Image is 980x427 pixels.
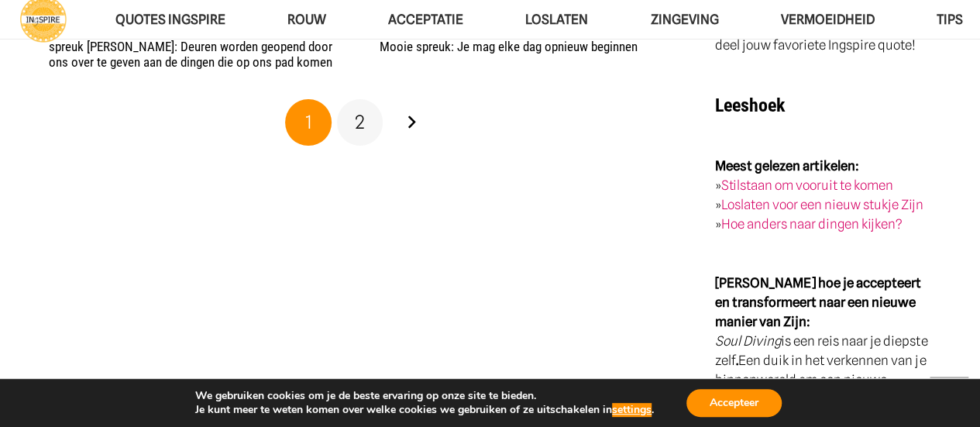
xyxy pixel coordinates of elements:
span: VERMOEIDHEID [780,12,874,27]
strong: [PERSON_NAME] hoe je accepteert en transformeert naar een nieuwe manier van Zijn: [715,275,921,329]
a: Hoe anders naar dingen kijken? [721,216,903,232]
a: Loslaten voor een nieuw stukje Zijn [721,197,923,212]
a: Pagina 2 [337,99,383,146]
button: Accepteer [686,389,782,417]
span: Pagina 1 [285,99,332,146]
a: Mooie spreuk: Je mag elke dag opnieuw beginnen [380,39,638,54]
span: Loslaten [525,12,588,27]
a: spreuk [PERSON_NAME]: Deuren worden geopend door ons over te geven aan de dingen die op ons pad k... [49,39,332,70]
span: Zingeving [650,12,718,27]
span: QUOTES INGSPIRE [115,12,225,27]
a: Stilstaan om vooruit te komen [721,177,893,193]
p: » » » [715,157,931,234]
em: Soul Diving [715,333,781,349]
span: ROUW [287,12,326,27]
strong: Leeshoek [715,95,785,116]
span: Acceptatie [388,12,463,27]
p: We gebruiken cookies om je de beste ervaring op onze site te bieden. [195,389,654,403]
a: Terug naar top [930,377,968,415]
span: 2 [355,111,365,133]
span: TIPS [936,12,962,27]
strong: . [736,353,738,368]
span: 1 [305,111,312,133]
p: Je kunt meer te weten komen over welke cookies we gebruiken of ze uitschakelen in . [195,403,654,417]
strong: Meest gelezen artikelen: [715,158,859,174]
button: settings [612,403,652,417]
